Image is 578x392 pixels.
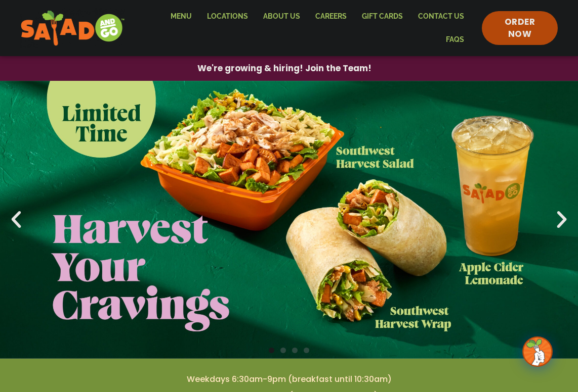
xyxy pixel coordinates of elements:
nav: Menu [135,5,472,51]
img: new-SAG-logo-768×292 [20,8,125,48]
span: Go to slide 2 [280,348,286,353]
a: Menu [163,5,199,28]
a: GIFT CARDS [354,5,410,28]
a: Contact Us [410,5,472,28]
span: ORDER NOW [492,16,548,40]
span: Go to slide 4 [304,348,309,353]
a: We're growing & hiring! Join the Team! [182,57,387,80]
img: wpChatIcon [523,337,552,366]
span: Go to slide 1 [269,348,274,353]
a: ORDER NOW [482,11,558,45]
span: We're growing & hiring! Join the Team! [197,64,371,73]
a: Careers [308,5,354,28]
div: Previous slide [5,209,27,231]
h4: Weekdays 6:30am-9pm (breakfast until 10:30am) [20,374,558,385]
a: About Us [256,5,308,28]
span: Go to slide 3 [292,348,298,353]
a: Locations [199,5,256,28]
a: FAQs [438,28,472,52]
div: Next slide [551,209,573,231]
